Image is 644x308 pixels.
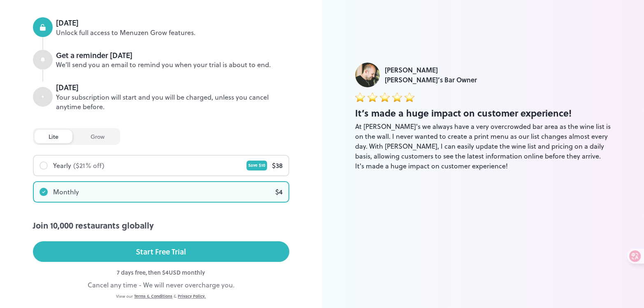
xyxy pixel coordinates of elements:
[178,293,206,299] a: Privacy Policy.
[367,92,377,102] img: star
[355,92,365,102] img: star
[272,161,283,170] div: $ 38
[134,293,172,299] a: Terms & Conditions
[136,245,186,258] div: Start Free Trial
[56,17,289,28] div: [DATE]
[35,130,72,143] div: lite
[56,50,289,61] div: Get a reminder [DATE]
[73,161,105,170] div: ($ 21 % off)
[246,161,267,170] div: Save $ 10
[355,121,611,171] div: At [PERSON_NAME]'s we always have a very overcrowded bar area as the wine list is on the wall. I ...
[405,92,414,102] img: star
[33,219,289,231] div: Join 10,000 restaurants globally
[56,93,289,112] div: Your subscription will start and you will be charged, unless you cancel anytime before.
[33,268,289,277] div: 7 days free, then $ 4 USD monthly
[385,65,477,75] div: [PERSON_NAME]
[56,60,289,70] div: We’ll send you an email to remind you when your trial is about to end.
[33,293,289,299] div: View our &
[275,187,283,197] div: $ 4
[53,187,79,197] div: Monthly
[33,241,289,262] button: Start Free Trial
[392,92,402,102] img: star
[77,130,119,143] div: grow
[355,63,380,87] img: Luke Foyle
[53,161,71,170] div: Yearly
[56,28,289,37] div: Unlock full access to Menuzen Grow features.
[33,280,289,290] div: Cancel any time - We will never overcharge you.
[380,92,390,102] img: star
[56,82,289,93] div: [DATE]
[355,106,611,120] div: It’s made a huge impact on customer experience!
[385,75,477,85] div: [PERSON_NAME]’s Bar Owner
